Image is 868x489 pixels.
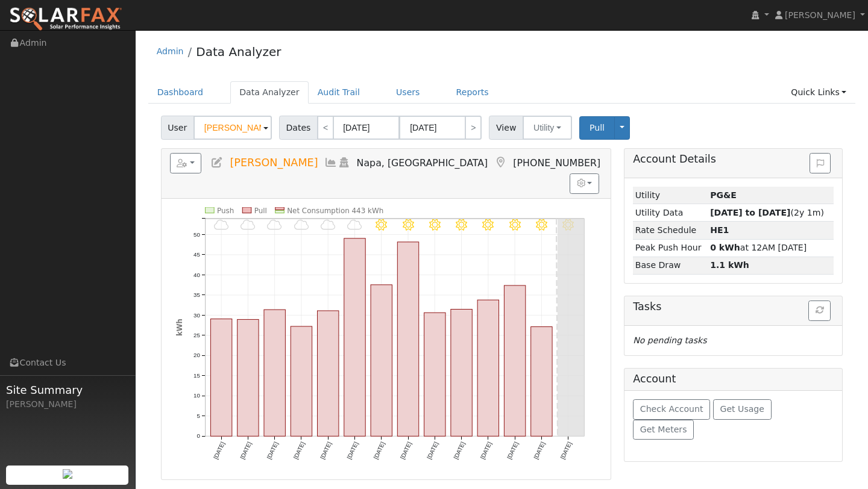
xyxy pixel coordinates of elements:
a: Dashboard [148,81,213,104]
button: Get Usage [713,399,772,420]
button: Get Meters [633,420,694,440]
button: Check Account [633,399,710,420]
span: Napa, [GEOGRAPHIC_DATA] [357,157,488,169]
a: Multi-Series Graph [324,157,338,169]
a: > [465,116,482,140]
button: Pull [579,116,615,140]
a: Quick Links [782,81,855,104]
span: (2y 1m) [710,208,824,217]
a: Users [387,81,429,104]
strong: ID: 17320211, authorized: 09/24/25 [710,190,737,200]
strong: 0 kWh [710,243,740,252]
button: Refresh [808,301,831,321]
span: [PERSON_NAME] [785,10,855,20]
a: Admin [157,46,184,56]
strong: R [710,225,729,235]
a: Audit Trail [309,81,369,104]
span: Get Meters [640,425,687,434]
a: Edit User (37792) [210,157,224,169]
a: Login As (last Never) [338,157,351,169]
h5: Account [633,373,676,385]
img: retrieve [63,469,72,479]
button: Issue History [810,153,831,173]
td: Rate Schedule [633,222,708,239]
a: Reports [447,81,498,104]
td: Peak Push Hour [633,239,708,257]
span: [PERSON_NAME] [230,157,318,169]
span: View [489,116,523,140]
td: Base Draw [633,257,708,274]
span: Pull [590,123,605,132]
div: [PERSON_NAME] [6,398,129,411]
td: Utility [633,187,708,204]
span: Dates [279,116,318,140]
input: Select a User [193,116,272,140]
span: Site Summary [6,382,129,398]
span: Check Account [640,404,703,414]
span: [PHONE_NUMBER] [513,157,600,169]
td: at 12AM [DATE] [708,239,834,257]
h5: Tasks [633,301,834,313]
a: Data Analyzer [196,45,281,59]
a: < [317,116,334,140]
strong: 1.1 kWh [710,260,749,270]
a: Data Analyzer [230,81,309,104]
h5: Account Details [633,153,834,166]
span: Get Usage [720,404,764,414]
td: Utility Data [633,204,708,222]
a: Map [494,157,507,169]
button: Utility [523,116,572,140]
strong: [DATE] to [DATE] [710,208,790,217]
span: User [161,116,194,140]
img: SolarFax [9,7,122,32]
